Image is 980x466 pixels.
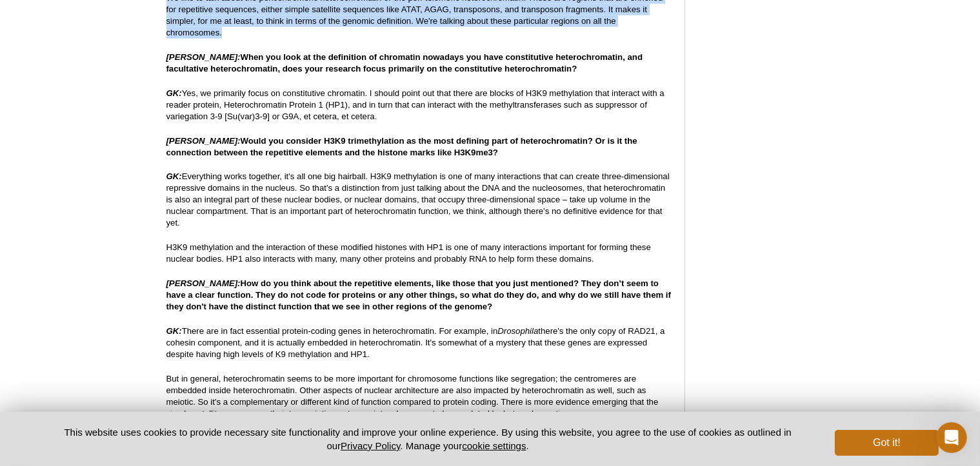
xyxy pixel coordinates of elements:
[166,373,672,420] p: But in general, heterochromatin seems to be more important for chromosome functions like segregat...
[166,171,182,181] strong: GK:
[166,136,241,146] strong: [PERSON_NAME]:
[166,242,672,265] p: H3K9 methylation and the interaction of these modified histones with HP1 is one of many interacti...
[42,425,814,452] p: This website uses cookies to provide necessary site functionality and improve your online experie...
[166,325,672,360] p: There are in fact essential protein-coding genes in heterochromatin. For example, in there's the ...
[166,278,241,288] strong: [PERSON_NAME]:
[166,278,672,311] strong: How do you think about the repetitive elements, like those that you just mentioned? They don’t se...
[166,88,672,122] p: Yes, we primarily focus on constitutive chromatin. I should point out that there are blocks of H3...
[166,52,241,62] em: [PERSON_NAME]:
[936,422,967,453] iframe: Intercom live chat
[462,440,526,451] button: cookie settings
[166,171,672,229] p: Everything works together, it's all one big hairball. H3K9 methylation is one of many interaction...
[497,326,538,336] em: Drosophila
[166,52,643,73] strong: When you look at the definition of chromatin nowadays you have constitutive heterochromatin, and ...
[341,440,400,451] a: Privacy Policy
[835,430,938,456] button: Got it!
[166,136,637,157] strong: Would you consider H3K9 trimethylation as the most defining part of heterochromatin? Or is it the...
[166,88,182,98] strong: GK:
[166,326,182,336] em: GK:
